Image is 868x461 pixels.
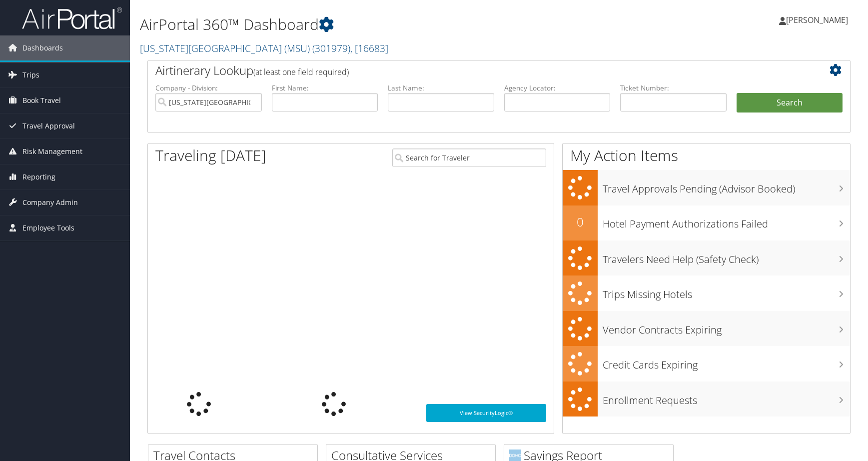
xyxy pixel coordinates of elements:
[603,247,851,266] h3: Travelers Need Help (Safety Check)
[22,139,82,164] span: Risk Management
[603,318,851,337] h3: Vendor Contracts Expiring
[563,311,851,346] a: Vendor Contracts Expiring
[563,275,851,311] a: Trips Missing Hotels
[155,145,266,166] h1: Traveling [DATE]
[426,404,547,422] a: View SecurityLogic®
[603,282,851,301] h3: Trips Missing Hotels
[155,62,784,79] h2: Airtinerary Lookup
[563,240,851,276] a: Travelers Need Help (Safety Check)
[350,41,388,55] span: , [ 16683 ]
[155,83,262,93] label: Company - Division:
[140,41,388,55] a: [US_STATE][GEOGRAPHIC_DATA] (MSU)
[786,14,848,25] span: [PERSON_NAME]
[563,213,598,230] h2: 0
[22,6,122,30] img: airportal-logo.png
[563,346,851,381] a: Credit Cards Expiring
[392,148,547,167] input: Search for Traveler
[22,35,63,60] span: Dashboards
[563,170,851,205] a: Travel Approvals Pending (Advisor Booked)
[22,215,74,240] span: Employee Tools
[22,88,61,113] span: Book Travel
[312,41,350,55] span: ( 301979 )
[140,14,619,35] h1: AirPortal 360™ Dashboard
[603,388,851,407] h3: Enrollment Requests
[620,83,727,93] label: Ticket Number:
[603,212,851,231] h3: Hotel Payment Authorizations Failed
[22,190,78,215] span: Company Admin
[22,113,75,138] span: Travel Approval
[563,145,851,166] h1: My Action Items
[779,5,858,35] a: [PERSON_NAME]
[737,93,843,113] button: Search
[603,177,851,196] h3: Travel Approvals Pending (Advisor Booked)
[22,62,39,87] span: Trips
[504,83,611,93] label: Agency Locator:
[563,205,851,240] a: 0Hotel Payment Authorizations Failed
[388,83,494,93] label: Last Name:
[22,164,55,189] span: Reporting
[253,66,349,77] span: (at least one field required)
[563,381,851,417] a: Enrollment Requests
[272,83,378,93] label: First Name:
[603,353,851,372] h3: Credit Cards Expiring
